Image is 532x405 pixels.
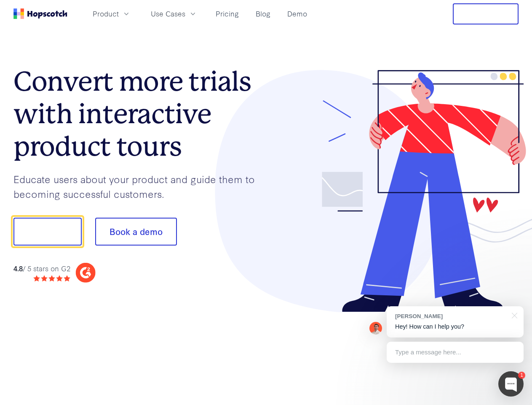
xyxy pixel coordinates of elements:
button: Free Trial [453,3,519,24]
span: Product [93,8,119,19]
strong: 4.8 [13,263,23,273]
div: Type a message here... [387,342,524,363]
div: [PERSON_NAME] [395,312,507,320]
img: Mark Spera [369,322,382,335]
h1: Convert more trials with interactive product tours [13,65,266,162]
a: Demo [284,7,310,21]
a: Pricing [212,7,242,21]
a: Blog [252,7,274,21]
div: / 5 stars on G2 [13,263,70,274]
p: Hey! How can I help you? [395,322,515,331]
div: 1 [518,372,525,379]
a: Home [13,8,67,19]
button: Product [88,7,136,21]
p: Educate users about your product and guide them to becoming successful customers. [13,172,266,201]
button: Show me! [13,218,82,246]
button: Book a demo [95,218,177,246]
span: Use Cases [151,8,185,19]
button: Use Cases [146,7,202,21]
